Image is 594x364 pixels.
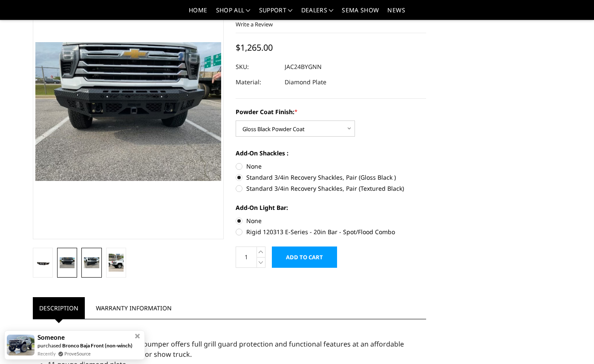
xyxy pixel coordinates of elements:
[89,297,178,319] a: Warranty Information
[109,254,124,272] img: 2024-2025 Chevrolet 2500-3500 - FT Series - Base Front Bumper
[62,342,133,349] a: Bronco Baja Front (non-winch)
[342,7,379,20] a: SEMA Show
[236,75,278,90] dt: Material:
[37,350,56,357] span: Recently
[285,75,326,90] dd: Diamond Plate
[189,7,207,20] a: Home
[64,350,91,357] a: ProveSource
[387,7,405,20] a: News
[236,107,427,116] label: Powder Coat Finish:
[236,20,273,28] a: Write a Review
[60,257,75,268] img: 2024-2025 Chevrolet 2500-3500 - FT Series - Base Front Bumper
[37,334,65,341] span: Someone
[236,216,427,225] label: None
[84,257,99,268] img: 2024-2025 Chevrolet 2500-3500 - FT Series - Base Front Bumper
[236,162,427,171] label: None
[236,184,427,193] label: Standard 3/4in Recovery Shackles, Pair (Textured Black)
[7,335,35,355] img: provesource social proof notification image
[39,339,404,359] span: Our front replacement bumper offers full grill guard protection and functional features at an aff...
[301,7,334,20] a: Dealers
[236,203,427,212] label: Add-On Light Bar:
[272,246,337,268] input: Add to Cart
[216,7,251,20] a: shop all
[236,149,427,158] label: Add-On Shackles :
[236,59,278,75] dt: SKU:
[236,173,427,182] label: Standard 3/4in Recovery Shackles, Pair (Gloss Black )
[33,297,85,319] a: Description
[37,342,61,349] span: purchased
[236,227,427,236] label: Rigid 120313 E-Series - 20in Bar - Spot/Flood Combo
[259,7,293,20] a: Support
[35,260,50,267] img: 2024-2025 Chevrolet 2500-3500 - FT Series - Base Front Bumper
[285,59,322,75] dd: JAC24BYGNN
[236,42,273,53] span: $1,265.00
